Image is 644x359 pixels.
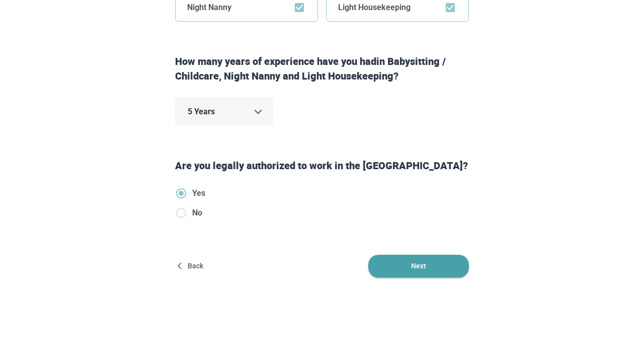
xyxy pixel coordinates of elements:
[192,207,202,219] span: No
[175,187,213,227] div: authorizedToWorkInUS
[368,255,469,277] button: Next
[175,255,207,277] button: Back
[192,187,205,199] span: Yes
[171,54,473,83] div: How many years of experience have you had in Babysitting / Childcare, Night Nanny and Light House...
[171,159,473,173] div: Are you legally authorized to work in the [GEOGRAPHIC_DATA]?
[175,97,273,126] div: 5 Years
